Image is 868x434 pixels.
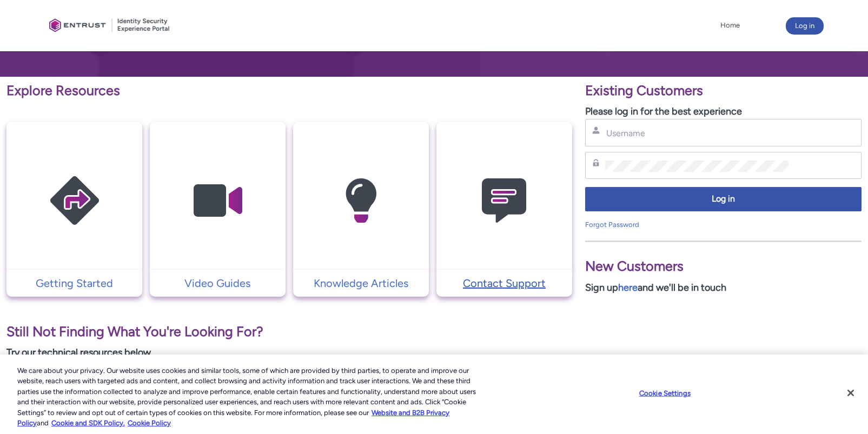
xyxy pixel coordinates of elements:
[6,275,142,291] a: Getting Started
[6,322,572,342] p: Still Not Finding What You're Looking For?
[23,143,126,259] img: Getting Started
[592,193,854,205] span: Log in
[585,281,862,295] p: Sign up and we'll be in touch
[51,419,125,427] a: Cookie and SDK Policy.
[453,143,555,259] img: Contact Support
[436,275,572,291] a: Contact Support
[166,143,269,259] img: Video Guides
[585,187,862,211] button: Log in
[585,256,862,277] p: New Customers
[293,275,429,291] a: Knowledge Articles
[631,383,699,404] button: Cookie Settings
[6,81,572,101] p: Explore Resources
[309,143,412,259] img: Knowledge Articles
[585,81,862,101] p: Existing Customers
[17,365,478,429] div: We care about your privacy. Our website uses cookies and similar tools, some of which are provide...
[618,282,638,293] a: here
[605,128,789,139] input: Username
[128,419,171,427] a: Cookie Policy
[585,104,862,119] p: Please log in for the best experience
[12,275,137,291] p: Getting Started
[150,275,286,291] a: Video Guides
[585,221,639,229] a: Forgot Password
[155,275,280,291] p: Video Guides
[6,345,572,360] p: Try our technical resources below
[675,184,868,434] iframe: Qualified Messenger
[442,275,567,291] p: Contact Support
[718,17,743,34] a: Home
[839,381,863,405] button: Close
[299,275,423,291] p: Knowledge Articles
[786,17,824,35] button: Log in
